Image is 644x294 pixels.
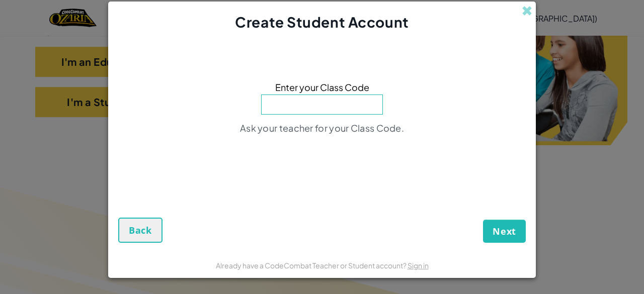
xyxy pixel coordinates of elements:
[240,122,404,134] span: Ask your teacher for your Class Code.
[483,220,526,243] button: Next
[493,225,516,237] span: Next
[275,80,369,94] span: Enter your Class Code
[408,261,429,270] a: Sign in
[129,224,152,236] span: Back
[235,13,409,31] span: Create Student Account
[118,218,163,243] button: Back
[216,261,408,270] span: Already have a CodeCombat Teacher or Student account?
